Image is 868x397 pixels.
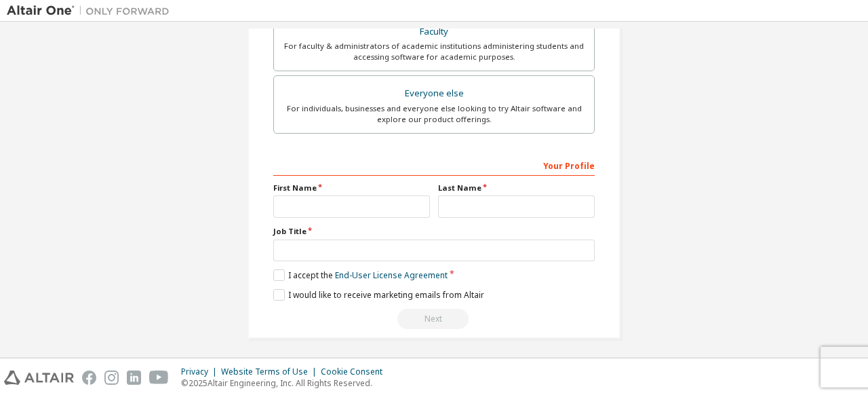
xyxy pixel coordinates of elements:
[335,269,448,281] a: End-User License Agreement
[82,371,96,385] img: facebook.svg
[438,183,595,193] label: Last Name
[282,84,586,103] div: Everyone else
[273,289,484,301] label: I would like to receive marketing emails from Altair
[273,154,595,176] div: Your Profile
[221,366,321,377] div: Website Terms of Use
[273,269,448,281] label: I accept the
[321,366,391,377] div: Cookie Consent
[149,371,169,385] img: youtube.svg
[181,377,391,389] p: © 2025 Altair Engineering, Inc. All Rights Reserved.
[282,22,586,41] div: Faculty
[4,371,74,385] img: altair_logo.svg
[7,4,176,18] img: Altair One
[282,41,586,62] div: For faculty & administrators of academic institutions administering students and accessing softwa...
[104,371,119,385] img: instagram.svg
[282,103,586,125] div: For individuals, businesses and everyone else looking to try Altair software and explore our prod...
[127,371,141,385] img: linkedin.svg
[181,366,221,377] div: Privacy
[273,183,430,193] label: First Name
[273,226,595,237] label: Job Title
[273,309,595,329] div: Read and acccept EULA to continue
